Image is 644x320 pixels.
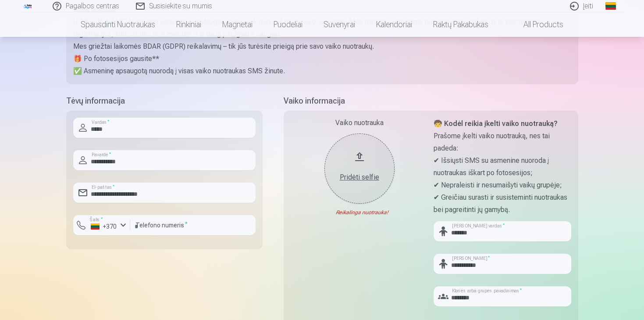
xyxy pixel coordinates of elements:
a: Kalendoriai [366,12,423,37]
button: Pridėti selfie [324,133,395,204]
strong: 🧒 Kodėl reikia įkelti vaiko nuotrauką? [434,119,558,128]
a: Suvenyrai [313,12,366,37]
p: ✔ Greičiau surasti ir susisteminti nuotraukas bei pagreitinti jų gamybą. [434,191,571,216]
p: ✔ Nepraleisti ir nesumaišyti vaikų grupėje; [434,179,571,191]
h5: Vaiko informacija [284,95,578,107]
p: ✔ Išsiųsti SMS su asmenine nuoroda į nuotraukas iškart po fotosesijos; [434,155,571,179]
p: 🎁 Po fotosesijos gausite** [73,53,571,65]
img: /fa2 [23,4,33,9]
a: Spausdinti nuotraukas [70,12,166,37]
a: Magnetai [212,12,263,37]
div: Pridėti selfie [333,172,386,183]
div: Vaiko nuotrauka [291,118,428,128]
p: ✅ Asmeninę apsaugotą nuorodą į visas vaiko nuotraukas SMS žinute. [73,65,571,77]
div: Reikalinga nuotrauka! [291,209,428,216]
a: Raktų pakabukas [423,12,499,37]
a: Rinkiniai [166,12,212,37]
button: Šalis*+370 [73,215,130,235]
h5: Tėvų informacija [66,95,263,107]
label: Šalis [87,216,105,223]
p: Mes griežtai laikomės BDAR (GDPR) reikalavimų – tik jūs turėsite prieigą prie savo vaiko nuotraukų. [73,40,571,53]
p: Prašome įkelti vaiko nuotrauką, nes tai padeda: [434,130,571,155]
div: +370 [91,222,117,231]
a: Puodeliai [263,12,313,37]
a: All products [499,12,574,37]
